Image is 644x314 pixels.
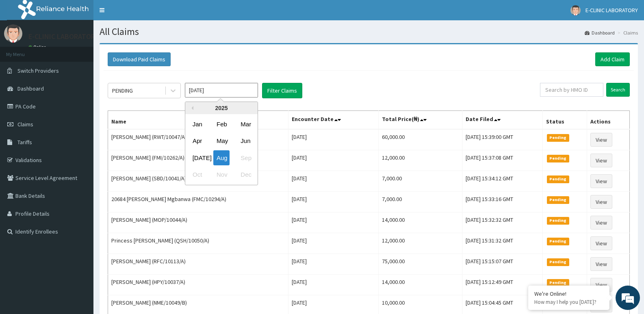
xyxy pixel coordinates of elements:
a: View [590,216,612,230]
div: Choose August 2025 [213,150,230,165]
td: 20684 [PERSON_NAME] Mgbanwa (FMC/10294/A) [108,192,288,212]
div: Choose March 2025 [237,117,254,132]
td: 14,000.00 [378,212,462,233]
p: E-CLINIC LABORATORY [28,33,99,40]
td: 14,000.00 [378,275,462,295]
div: We're Online! [534,290,603,297]
th: Total Price(₦) [378,111,462,130]
th: Encounter Date [288,111,378,130]
input: Search by HMO ID [540,83,603,97]
p: How may I help you today? [534,299,603,305]
input: Select Month and Year [185,83,258,97]
td: [DATE] [288,254,378,275]
div: Choose June 2025 [237,134,254,149]
td: 12,000.00 [378,233,462,254]
th: Status [542,111,587,130]
td: 7,000.00 [378,171,462,192]
td: [PERSON_NAME] (SBD/10041/A) [108,171,288,192]
span: Pending [547,134,569,141]
td: Princess [PERSON_NAME] (QSH/10050/A) [108,233,288,254]
td: [DATE] 15:32:32 GMT [462,212,542,233]
div: Choose January 2025 [189,117,206,132]
a: View [590,195,612,209]
a: View [590,133,612,147]
span: Pending [547,175,569,183]
td: 12,000.00 [378,150,462,171]
a: View [590,278,612,292]
td: [DATE] 15:39:00 GMT [462,129,542,150]
td: [PERSON_NAME] (RWT/10047/A) [108,129,288,150]
td: [DATE] [288,171,378,192]
button: Download Paid Claims [108,52,171,66]
td: [DATE] 15:34:12 GMT [462,171,542,192]
li: Claims [616,29,638,36]
td: [DATE] 15:31:32 GMT [462,233,542,254]
td: [DATE] [288,233,378,254]
td: [PERSON_NAME] (MOP/10044/A) [108,212,288,233]
div: 2025 [185,102,258,114]
td: 60,000.00 [378,129,462,150]
td: [DATE] [288,129,378,150]
span: Dashboard [17,85,44,92]
td: [DATE] [288,212,378,233]
td: 7,000.00 [378,192,462,212]
a: Add Claim [595,52,630,66]
a: Online [28,44,48,50]
a: View [590,154,612,167]
div: PENDING [112,87,133,95]
img: User Image [4,24,22,43]
span: Pending [547,279,569,286]
h1: All Claims [100,26,638,37]
span: Pending [547,258,569,266]
button: Previous Year [189,106,193,110]
div: Choose July 2025 [189,150,206,165]
a: View [590,236,612,250]
a: View [590,257,612,271]
div: Choose April 2025 [189,134,206,149]
td: [DATE] 15:37:08 GMT [462,150,542,171]
span: Claims [17,121,33,128]
a: View [590,174,612,188]
button: Filter Claims [262,83,302,98]
input: Search [606,83,630,97]
td: 75,000.00 [378,254,462,275]
a: Dashboard [585,29,615,36]
td: [PERSON_NAME] (FMI/10262/A) [108,150,288,171]
th: Date Filed [462,111,542,130]
span: Pending [547,155,569,162]
td: [DATE] 15:15:07 GMT [462,254,542,275]
div: Choose May 2025 [213,134,230,149]
span: Pending [547,238,569,245]
td: [DATE] 15:12:49 GMT [462,275,542,295]
th: Name [108,111,288,130]
td: [DATE] [288,192,378,212]
span: Switch Providers [17,67,59,74]
td: [PERSON_NAME] (RFC/10113/A) [108,254,288,275]
span: Pending [547,217,569,224]
img: User Image [570,5,581,15]
div: month 2025-08 [185,116,258,183]
span: Pending [547,196,569,204]
div: Choose February 2025 [213,117,230,132]
th: Actions [587,111,629,130]
td: [DATE] [288,275,378,295]
td: [DATE] [288,150,378,171]
td: [DATE] 15:33:16 GMT [462,192,542,212]
td: [PERSON_NAME] (HPY/10037/A) [108,275,288,295]
span: E-CLINIC LABORATORY [585,6,638,14]
span: Tariffs [17,139,32,146]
